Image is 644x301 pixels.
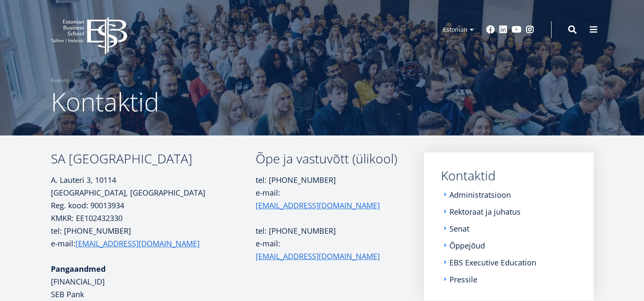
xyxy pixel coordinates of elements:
p: KMKR: EE102432330 [51,212,256,224]
a: Linkedin [499,25,507,34]
p: e-mail: [256,237,399,262]
p: A. Lauteri 3, 10114 [GEOGRAPHIC_DATA], [GEOGRAPHIC_DATA] Reg. kood: 90013934 [51,174,256,212]
h3: Õpe ja vastuvõtt (ülikool) [256,152,399,165]
p: tel: [PHONE_NUMBER] [256,224,399,237]
a: [EMAIL_ADDRESS][DOMAIN_NAME] [256,250,380,262]
a: Õppejõud [449,241,485,250]
a: Administratsioon [449,191,511,199]
span: Kontaktid [51,84,159,119]
a: EBS Executive Education [449,258,536,267]
a: Instagram [526,25,534,34]
a: Pressile [449,275,477,284]
a: Facebook [486,25,495,34]
h3: SA [GEOGRAPHIC_DATA] [51,152,256,165]
a: Kontaktid [441,169,577,182]
a: Youtube [512,25,521,34]
a: [EMAIL_ADDRESS][DOMAIN_NAME] [256,199,380,212]
a: [EMAIL_ADDRESS][DOMAIN_NAME] [75,237,200,250]
p: tel: [PHONE_NUMBER] e-mail: [51,224,256,250]
a: Rektoraat ja juhatus [449,207,521,216]
p: tel: [PHONE_NUMBER] e-mail: [256,174,399,212]
strong: Pangaandmed [51,264,106,274]
a: Senat [449,224,469,233]
a: Avaleht [51,76,69,85]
